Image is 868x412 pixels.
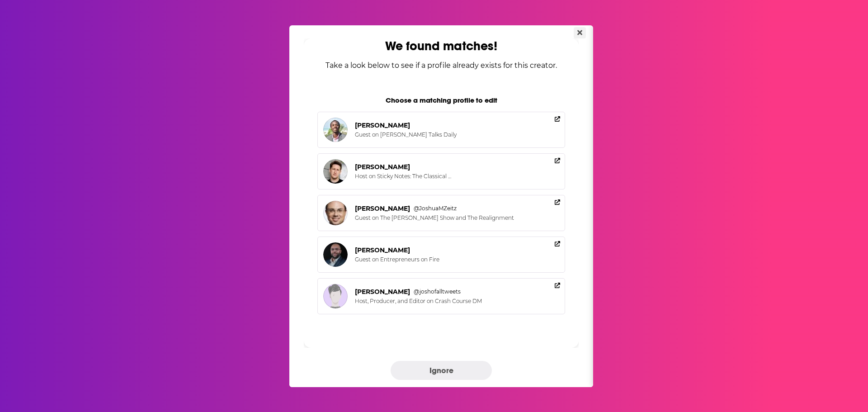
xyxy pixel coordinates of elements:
h4: Choose a matching profile to edit [386,96,497,104]
div: [PERSON_NAME] [355,163,410,171]
img: Joshua Greenway [323,284,348,308]
div: Guest on Entrepreneurs on Fire [355,256,439,263]
div: Host on Sticky Notes: The Classical … [355,173,451,180]
button: Joshua Greenway[PERSON_NAME]@joshofalltweetsHost, Producer, and Editor on Crash Course DMExternal... [317,278,565,314]
button: Joshua Crisp[PERSON_NAME]Guest on Entrepreneurs on FireExternal link of null [317,237,565,273]
a: External link of null [555,157,560,165]
p: Take a look below to see if a profile already exists for this creator. [325,59,557,72]
div: [PERSON_NAME] [355,204,410,213]
div: Guest on [PERSON_NAME] Talks Daily [355,131,457,138]
img: Joshua Amponsem [323,118,348,142]
img: Joshua Zeitz [323,201,348,225]
button: Joshua Weilerstein[PERSON_NAME]Host on Sticky Notes: The Classical …External link of null [317,153,565,189]
a: External link of null [555,199,560,206]
a: External link of null [555,116,560,123]
img: Joshua Weilerstein [323,159,348,184]
button: Joshua Amponsem[PERSON_NAME]Guest on [PERSON_NAME] Talks DailyExternal link of null [317,112,565,148]
a: External link of null [555,241,560,248]
a: @joshofalltweets [414,288,461,295]
a: External link of null [555,282,560,289]
div: Host, Producer, and Editor on Crash Course DM [355,298,482,305]
h3: We found matches! [385,38,497,54]
a: @JoshuaMZeitz [414,205,457,212]
img: Joshua Crisp [323,242,348,267]
button: Ignore [391,361,492,379]
button: Close [574,27,586,38]
div: [PERSON_NAME] [355,121,410,129]
div: [PERSON_NAME] [355,246,410,254]
div: [PERSON_NAME] [355,288,410,296]
div: Guest on The [PERSON_NAME] Show and The Realignment [355,214,514,222]
button: Joshua Zeitz[PERSON_NAME]@JoshuaMZeitzGuest on The [PERSON_NAME] Show and The RealignmentExternal... [317,195,565,231]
